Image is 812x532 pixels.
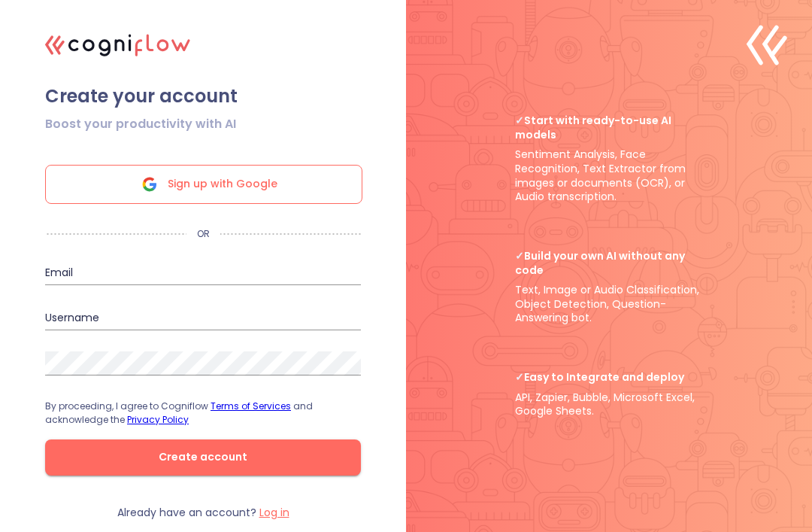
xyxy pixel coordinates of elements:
[45,439,361,476] button: Create account
[515,249,703,325] p: Text, Image or Audio Classification, Object Detection, Question-Answering bot.
[515,249,703,277] span: Build your own AI without any code
[45,165,362,204] div: Sign up with Google
[515,114,703,204] p: Sentiment Analysis, Face Recognition, Text Extractor from images or documents (OCR), or Audio tra...
[168,166,277,203] span: Sign up with Google
[259,505,289,520] label: Log in
[515,370,703,418] p: API, Zapier, Bubble, Microsoft Excel, Google Sheets.
[515,370,703,385] span: Easy to Integrate and deploy
[515,248,524,263] b: ✓
[45,85,361,108] span: Create your account
[127,413,189,426] a: Privacy Policy
[69,448,337,467] span: Create account
[186,228,220,240] p: OR
[515,114,703,141] span: Start with ready-to-use AI models
[45,115,236,133] span: Boost your productivity with AI
[117,506,289,520] p: Already have an account?
[211,400,291,412] a: Terms of Services
[45,400,361,427] p: By proceeding, I agree to Cogniflow and acknowledge the
[515,369,524,385] b: ✓
[515,113,524,128] b: ✓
